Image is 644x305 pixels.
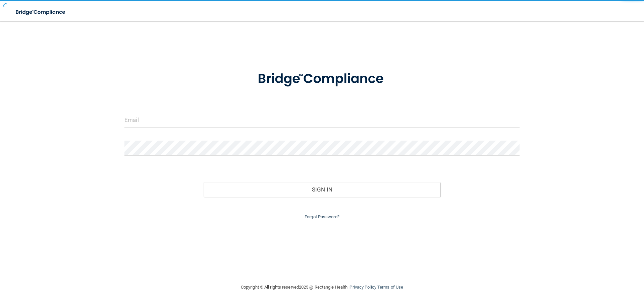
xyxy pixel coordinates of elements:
a: Forgot Password? [305,214,339,219]
div: Copyright © All rights reserved 2025 @ Rectangle Health | | [200,277,444,298]
img: bridge_compliance_login_screen.278c3ca4.svg [244,62,400,96]
button: Sign In [204,182,441,197]
a: Privacy Policy [350,285,376,290]
img: bridge_compliance_login_screen.278c3ca4.svg [10,5,72,19]
a: Terms of Use [377,285,403,290]
input: Email [124,112,520,128]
